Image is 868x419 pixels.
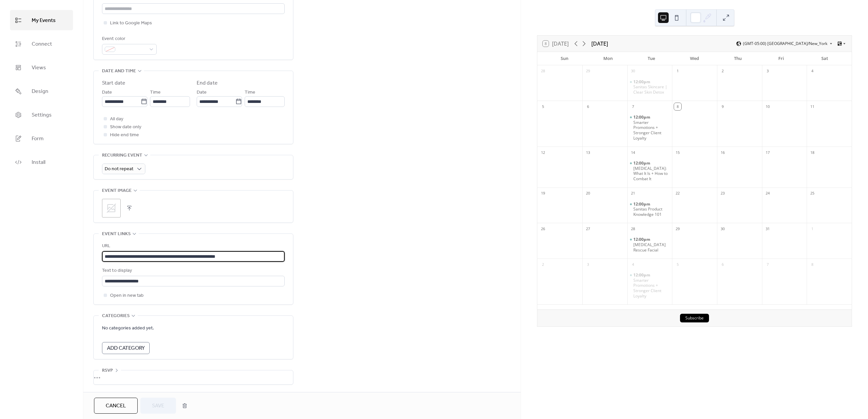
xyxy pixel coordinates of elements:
[102,187,132,195] span: Event image
[633,278,670,298] div: Smarter Promotions + Stronger Client Loyalty
[760,52,803,65] div: Fri
[94,398,138,414] button: Cancel
[809,225,816,232] div: 1
[584,103,592,110] div: 6
[629,103,637,110] div: 7
[633,120,670,141] div: Smarter Promotions + Stronger Client Loyalty
[674,261,681,268] div: 5
[627,115,672,141] div: Smarter Promotions + Stronger Client Loyalty
[764,103,771,110] div: 10
[719,190,726,197] div: 23
[102,324,154,332] span: No categories added yet.
[719,149,726,156] div: 16
[629,149,637,156] div: 14
[809,103,816,110] div: 11
[764,149,771,156] div: 17
[10,10,73,30] a: My Events
[674,190,681,197] div: 22
[107,344,145,352] span: Add Category
[586,52,629,65] div: Mon
[32,63,46,73] span: Views
[809,68,816,75] div: 4
[150,89,161,97] span: Time
[10,152,73,172] a: Install
[539,149,547,156] div: 12
[716,52,760,65] div: Thu
[584,68,592,75] div: 29
[110,292,144,300] span: Open in new tab
[102,199,121,217] div: ;
[633,207,670,217] div: Sanitas Product Knowledge 101
[629,68,637,75] div: 30
[94,370,293,384] div: •••
[584,149,592,156] div: 13
[32,39,52,49] span: Connect
[674,68,681,75] div: 1
[627,237,672,252] div: Dry Skin Rescue Facial
[539,225,547,232] div: 26
[539,103,547,110] div: 5
[102,79,125,87] div: Start date
[584,190,592,197] div: 20
[32,15,56,26] span: My Events
[719,68,726,75] div: 2
[591,40,608,48] div: [DATE]
[764,190,771,197] div: 24
[584,261,592,268] div: 3
[629,225,637,232] div: 28
[102,89,112,97] span: Date
[102,312,130,320] span: Categories
[627,202,672,217] div: Sanitas Product Knowledge 101
[102,67,136,75] span: Date and time
[584,225,592,232] div: 27
[719,225,726,232] div: 30
[633,115,651,120] span: 12:00pm
[673,52,716,65] div: Wed
[633,84,670,95] div: Sanitas Skincare | Clear Skin Detox
[32,134,44,144] span: Form
[10,128,73,149] a: Form
[102,230,131,238] span: Event links
[803,52,846,65] div: Sat
[10,105,73,125] a: Settings
[629,261,637,268] div: 4
[809,190,816,197] div: 25
[809,261,816,268] div: 8
[110,115,123,123] span: All day
[197,79,218,87] div: End date
[674,225,681,232] div: 29
[680,314,709,322] button: Subscribe
[32,110,52,120] span: Settings
[719,103,726,110] div: 9
[743,42,827,46] span: (GMT-05:00) [GEOGRAPHIC_DATA]/New_York
[32,86,48,97] span: Design
[10,57,73,78] a: Views
[102,35,155,43] div: Event color
[110,123,141,131] span: Show date only
[633,242,670,252] div: [MEDICAL_DATA] Rescue Facial
[110,19,152,27] span: Link to Google Maps
[633,272,651,278] span: 12:00pm
[764,225,771,232] div: 31
[629,190,637,197] div: 21
[764,261,771,268] div: 7
[627,272,672,298] div: Smarter Promotions + Stronger Client Loyalty
[539,68,547,75] div: 28
[627,161,672,181] div: Inflammaging: What It Is + How to Combat It
[105,165,133,174] span: Do not repeat
[630,52,673,65] div: Tue
[627,79,672,95] div: Sanitas Skincare | Clear Skin Detox
[674,149,681,156] div: 15
[10,34,73,54] a: Connect
[32,157,45,168] span: Install
[539,261,547,268] div: 2
[674,103,681,110] div: 8
[809,149,816,156] div: 18
[106,402,126,410] span: Cancel
[539,190,547,197] div: 19
[102,367,113,375] span: RSVP
[102,152,142,160] span: Recurring event
[245,89,255,97] span: Time
[110,131,139,139] span: Hide end time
